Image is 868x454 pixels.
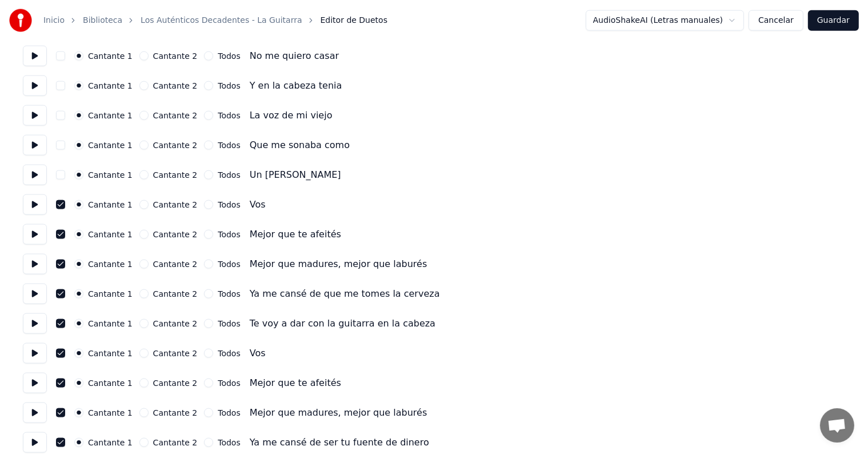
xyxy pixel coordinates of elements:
[88,290,133,298] label: Cantante 1
[218,409,240,417] label: Todos
[153,290,198,298] label: Cantante 2
[808,10,859,31] button: Guardar
[153,201,198,209] label: Cantante 2
[250,228,341,241] div: Mejor que te afeités
[88,320,133,328] label: Cantante 1
[153,230,198,238] label: Cantante 2
[88,82,133,90] label: Cantante 1
[250,287,440,301] div: Ya me cansé de que me tomes la cerveza
[749,10,803,31] button: Cancelar
[43,15,387,26] nav: breadcrumb
[9,9,32,32] img: youka
[153,320,198,328] label: Cantante 2
[153,379,198,387] label: Cantante 2
[218,439,240,447] label: Todos
[321,15,387,26] span: Editor de Duetos
[141,15,302,26] a: Los Auténticos Decadentes - La Guitarra
[250,79,342,93] div: Y en la cabeza tenia
[88,52,133,60] label: Cantante 1
[83,15,122,26] a: Biblioteca
[88,201,133,209] label: Cantante 1
[218,349,240,357] label: Todos
[250,138,350,152] div: Que me sonaba como
[88,111,133,120] label: Cantante 1
[153,52,198,60] label: Cantante 2
[250,168,341,182] div: Un [PERSON_NAME]
[88,439,133,447] label: Cantante 1
[218,111,240,120] label: Todos
[88,409,133,417] label: Cantante 1
[250,49,339,63] div: No me quiero casar
[250,109,333,122] div: La voz de mi viejo
[88,260,133,268] label: Cantante 1
[250,436,429,449] div: Ya me cansé de ser tu fuente de dinero
[153,82,198,90] label: Cantante 2
[218,290,240,298] label: Todos
[218,52,240,60] label: Todos
[820,408,854,443] div: Chat abierto
[218,379,240,387] label: Todos
[250,257,427,271] div: Mejor que madures, mejor que laburés
[250,376,341,390] div: Mejor que te afeités
[153,349,198,357] label: Cantante 2
[153,111,198,120] label: Cantante 2
[250,406,427,420] div: Mejor que madures, mejor que laburés
[88,230,133,238] label: Cantante 1
[153,409,198,417] label: Cantante 2
[250,317,435,330] div: Te voy a dar con la guitarra en la cabeza
[218,260,240,268] label: Todos
[88,379,133,387] label: Cantante 1
[88,141,133,149] label: Cantante 1
[250,347,266,360] div: Vos
[153,171,198,179] label: Cantante 2
[218,82,240,90] label: Todos
[88,171,133,179] label: Cantante 1
[88,349,133,357] label: Cantante 1
[218,171,240,179] label: Todos
[218,201,240,209] label: Todos
[218,141,240,149] label: Todos
[250,198,266,212] div: Vos
[218,230,240,238] label: Todos
[153,141,198,149] label: Cantante 2
[153,260,198,268] label: Cantante 2
[153,439,198,447] label: Cantante 2
[43,15,65,26] a: Inicio
[218,320,240,328] label: Todos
